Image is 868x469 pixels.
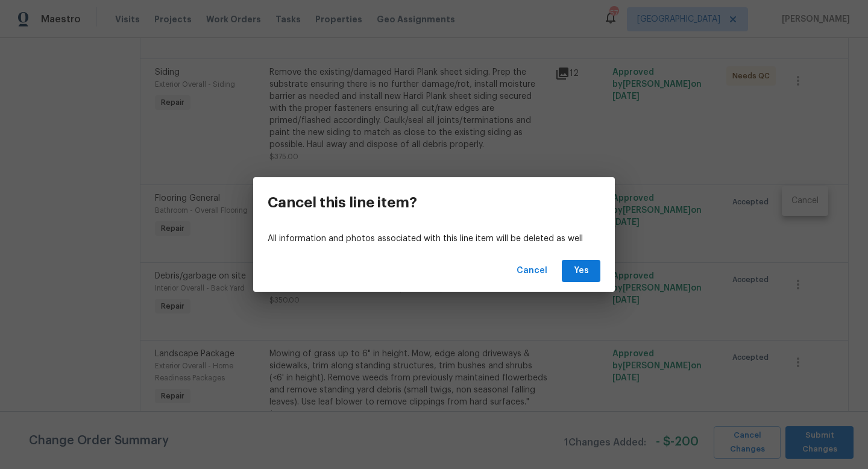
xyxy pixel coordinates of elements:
p: All information and photos associated with this line item will be deleted as well [268,233,600,245]
button: Cancel [512,260,552,282]
h3: Cancel this line item? [268,194,417,211]
span: Cancel [517,263,547,279]
button: Yes [562,260,600,282]
span: Yes [571,263,591,279]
